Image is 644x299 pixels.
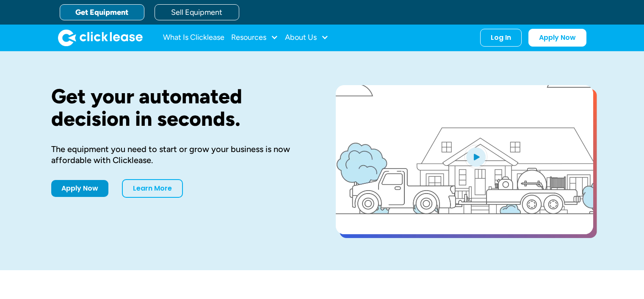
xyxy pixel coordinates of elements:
a: home [58,29,143,46]
a: What Is Clicklease [163,29,224,46]
div: Log In [491,33,511,42]
a: Learn More [122,179,183,198]
div: The equipment you need to start or grow your business is now affordable with Clicklease. [51,144,309,166]
div: About Us [285,29,329,46]
img: Blue play button logo on a light blue circular background [464,145,487,169]
a: Apply Now [51,180,108,197]
a: open lightbox [336,85,593,234]
h1: Get your automated decision in seconds. [51,85,309,130]
div: Resources [231,29,278,46]
img: Clicklease logo [58,29,143,46]
a: Apply Now [528,29,586,47]
a: Get Equipment [60,4,144,20]
a: Sell Equipment [155,4,239,20]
